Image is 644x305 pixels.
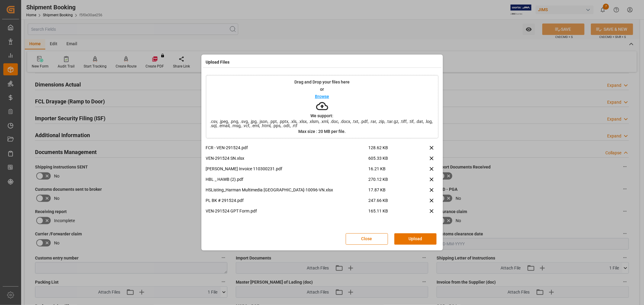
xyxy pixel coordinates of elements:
[206,176,369,183] p: HBL _ HAWB (2).pdf
[294,80,350,84] p: Drag and Drop your files here
[206,145,369,151] p: FCR - VEN-291524.pdf
[315,94,329,99] p: Browse
[369,197,410,208] span: 247.66 KB
[369,145,410,155] span: 128.62 KB
[206,59,230,65] h4: Upload Files
[206,75,438,138] div: Drag and Drop your files hereorBrowseWe support:.csv, .jpeg, .png, .svg, .jpg, .json, .ppt, .pptx...
[206,155,369,162] p: VEN-291524 SN.xlsx
[369,176,410,187] span: 270.12 KB
[298,129,346,134] p: Max size : 20 MB per file.
[311,114,334,118] p: We support:
[206,187,369,193] p: HSListing_Harman Multimedia [GEOGRAPHIC_DATA]-10096-VN.xlsx
[346,233,388,245] button: Close
[206,197,369,204] p: PL BK # 291524.pdf
[206,119,438,128] span: .csv, .jpeg, .png, .svg, .jpg, .json, .ppt, .pptx, .xls, .xlsx, .xlsm, .xml, .doc, .docx, .txt, ....
[369,187,410,197] span: 17.87 KB
[320,87,324,91] p: or
[206,166,369,172] p: [PERSON_NAME] Invoice 110300231.pdf
[394,233,437,245] button: Upload
[369,208,410,219] span: 165.11 KB
[369,155,410,166] span: 605.33 KB
[369,166,410,176] span: 16.21 KB
[206,208,369,214] p: VEN-291524 GPT Form.pdf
